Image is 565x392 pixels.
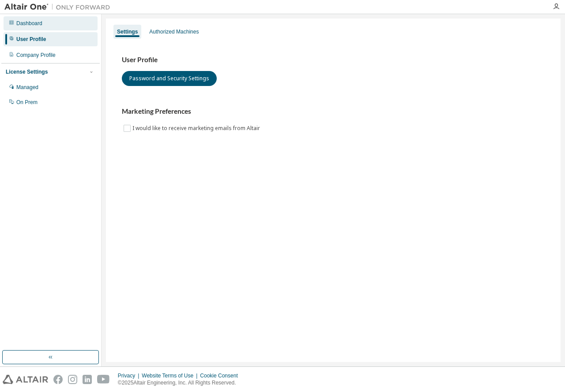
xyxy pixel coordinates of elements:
div: Managed [16,84,38,91]
button: Password and Security Settings [122,71,217,86]
img: facebook.svg [53,375,63,384]
div: Dashboard [16,20,42,27]
img: youtube.svg [97,375,110,384]
div: Authorized Machines [149,28,199,35]
div: On Prem [16,99,38,106]
div: Company Profile [16,52,56,59]
img: Altair One [4,3,115,11]
h3: Marketing Preferences [122,107,545,116]
img: linkedin.svg [83,375,92,384]
div: User Profile [16,36,46,43]
div: Website Terms of Use [142,372,200,379]
h3: User Profile [122,56,545,64]
div: License Settings [6,68,48,75]
img: instagram.svg [68,375,77,384]
div: Settings [117,28,138,35]
label: I would like to receive marketing emails from Altair [132,123,262,134]
img: altair_logo.svg [3,375,48,384]
div: Privacy [118,372,142,379]
p: © 2025 Altair Engineering, Inc. All Rights Reserved. [118,379,243,387]
div: Cookie Consent [200,372,243,379]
